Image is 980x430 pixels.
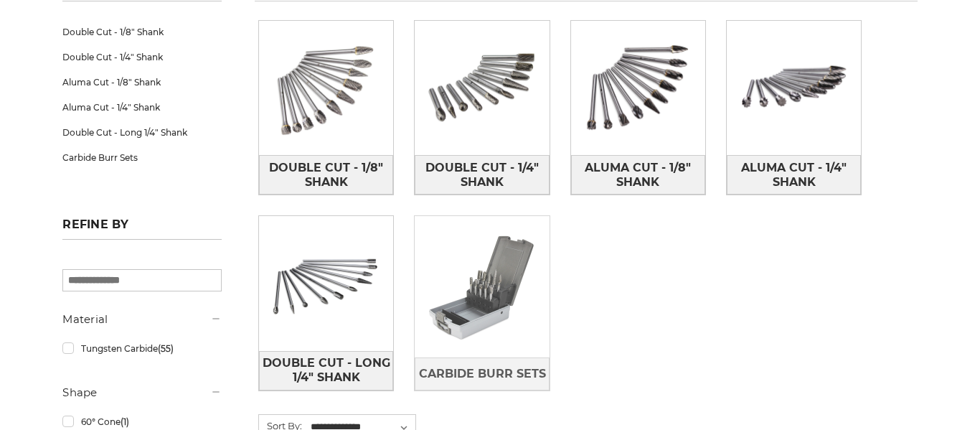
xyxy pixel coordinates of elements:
[415,155,549,195] a: Double Cut - 1/4" Shank
[572,156,705,195] span: Aluma Cut - 1/8" Shank
[62,384,221,401] h5: Shape
[571,21,705,155] img: Aluma Cut - 1/8" Shank
[415,357,549,390] a: Carbide Burr Sets
[158,343,174,354] span: (55)
[727,156,860,195] span: Aluma Cut - 1/4" Shank
[62,311,221,328] h5: Material
[62,120,221,145] a: Double Cut - Long 1/4" Shank
[259,155,393,195] a: Double Cut - 1/8" Shank
[259,21,393,155] img: Double Cut - 1/8" Shank
[62,95,221,120] a: Aluma Cut - 1/4" Shank
[260,351,392,390] span: Double Cut - Long 1/4" Shank
[571,155,705,195] a: Aluma Cut - 1/8" Shank
[727,155,861,195] a: Aluma Cut - 1/4" Shank
[62,19,221,45] a: Double Cut - 1/8" Shank
[260,156,392,195] span: Double Cut - 1/8" Shank
[121,416,129,427] span: (1)
[415,21,549,155] img: Double Cut - 1/4" Shank
[62,70,221,95] a: Aluma Cut - 1/8" Shank
[727,21,861,155] img: Aluma Cut - 1/4" Shank
[419,362,546,386] span: Carbide Burr Sets
[415,220,549,354] img: Carbide Burr Sets
[259,351,393,391] a: Double Cut - Long 1/4" Shank
[62,45,221,70] a: Double Cut - 1/4" Shank
[62,218,221,240] h5: Refine by
[62,336,221,361] a: Tungsten Carbide
[415,156,548,195] span: Double Cut - 1/4" Shank
[259,216,393,350] img: Double Cut - Long 1/4" Shank
[62,145,221,170] a: Carbide Burr Sets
